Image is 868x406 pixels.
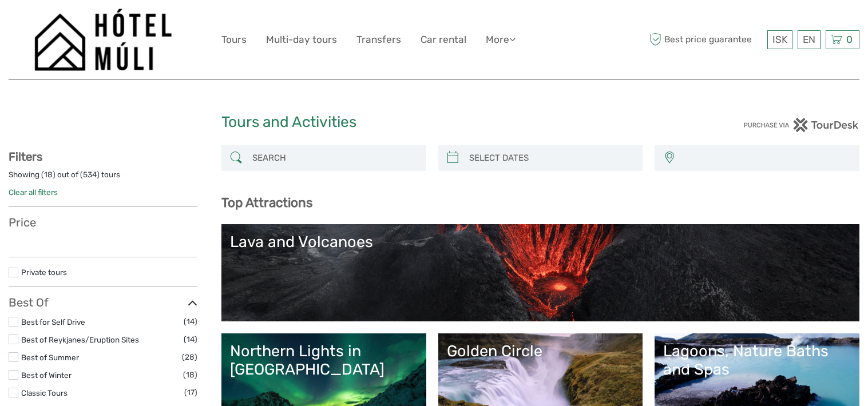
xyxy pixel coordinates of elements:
[9,150,42,164] strong: Filters
[9,188,58,197] a: Clear all filters
[221,195,312,210] b: Top Attractions
[486,31,516,48] a: More
[465,148,637,168] input: SELECT DATES
[647,30,764,49] span: Best price guarantee
[184,315,197,328] span: (14)
[9,169,197,187] div: Showing ( ) out of ( ) tours
[447,342,635,360] div: Golden Circle
[183,368,197,381] span: (18)
[798,30,821,49] div: EN
[356,31,401,48] a: Transfers
[772,34,787,45] span: ISK
[21,317,85,327] a: Best for Self Drive
[21,371,72,380] a: Best of Winter
[421,31,466,48] a: Car rental
[184,333,197,346] span: (14)
[248,148,421,168] input: SEARCH
[21,388,68,397] a: Classic Tours
[34,9,172,71] img: 1276-09780d38-f550-4f2e-b773-0f2717b8e24e_logo_big.png
[83,169,97,180] label: 534
[21,268,67,277] a: Private tours
[845,34,854,45] span: 0
[663,342,851,379] div: Lagoons, Nature Baths and Spas
[44,169,53,180] label: 18
[266,31,337,48] a: Multi-day tours
[230,233,851,313] a: Lava and Volcanoes
[184,386,197,399] span: (17)
[21,353,79,362] a: Best of Summer
[21,335,139,344] a: Best of Reykjanes/Eruption Sites
[9,296,197,309] h3: Best Of
[743,118,859,132] img: PurchaseViaTourDesk.png
[230,233,851,251] div: Lava and Volcanoes
[9,216,197,229] h3: Price
[230,342,418,379] div: Northern Lights in [GEOGRAPHIC_DATA]
[182,351,197,364] span: (28)
[221,31,247,48] a: Tours
[221,113,647,132] h1: Tours and Activities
